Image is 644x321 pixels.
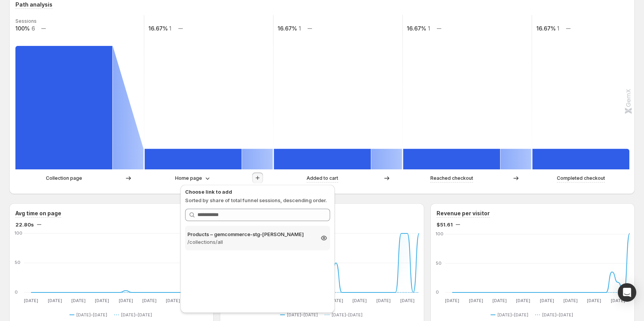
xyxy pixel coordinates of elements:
[542,312,573,318] span: [DATE]–[DATE]
[535,310,576,319] button: [DATE]–[DATE]
[436,260,442,266] text: 50
[436,289,439,295] text: 0
[15,230,22,236] text: 100
[536,25,556,32] text: 16.67%
[175,174,202,182] p: Home page
[24,298,38,303] text: [DATE]
[15,209,61,217] h3: Avg time on page
[469,298,483,303] text: [DATE]
[492,298,507,303] text: [DATE]
[15,221,34,228] span: 22.80s
[48,298,62,303] text: [DATE]
[71,298,86,303] text: [DATE]
[325,310,366,319] button: [DATE]–[DATE]
[587,298,602,303] text: [DATE]
[185,196,330,204] p: Sorted by share of total funnel sessions, descending order.
[557,174,605,182] p: Completed checkout
[353,298,367,303] text: [DATE]
[148,25,168,32] text: 16.67%
[557,25,559,32] text: 1
[278,25,297,32] text: 16.67%
[95,298,109,303] text: [DATE]
[428,25,430,32] text: 1
[307,174,338,182] p: Added to cart
[15,18,37,24] text: Sessions
[166,298,180,303] text: [DATE]
[618,283,636,302] div: Open Intercom Messenger
[15,1,52,8] h3: Path analysis
[376,298,391,303] text: [DATE]
[32,25,35,32] text: 6
[114,310,155,319] button: [DATE]–[DATE]
[540,298,554,303] text: [DATE]
[611,298,625,303] text: [DATE]
[445,298,459,303] text: [DATE]
[437,221,453,228] span: $51.61
[332,312,362,318] span: [DATE]–[DATE]
[15,260,20,265] text: 50
[329,298,343,303] text: [DATE]
[185,188,330,196] p: Choose link to add
[430,174,473,182] p: Reached checkout
[437,209,490,217] h3: Revenue per visitor
[142,298,157,303] text: [DATE]
[563,298,578,303] text: [DATE]
[15,25,30,32] text: 100%
[69,310,110,319] button: [DATE]–[DATE]
[400,298,415,303] text: [DATE]
[497,312,528,318] span: [DATE]–[DATE]
[46,174,82,182] p: Collection page
[491,310,531,319] button: [DATE]–[DATE]
[187,230,314,238] p: Products – gemcommerce-stg-[PERSON_NAME]
[76,312,107,318] span: [DATE]–[DATE]
[187,238,314,246] p: /collections/all
[436,231,443,237] text: 100
[516,298,530,303] text: [DATE]
[15,289,18,295] text: 0
[407,25,426,32] text: 16.67%
[121,312,152,318] span: [DATE]–[DATE]
[299,25,301,32] text: 1
[169,25,171,32] text: 1
[119,298,133,303] text: [DATE]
